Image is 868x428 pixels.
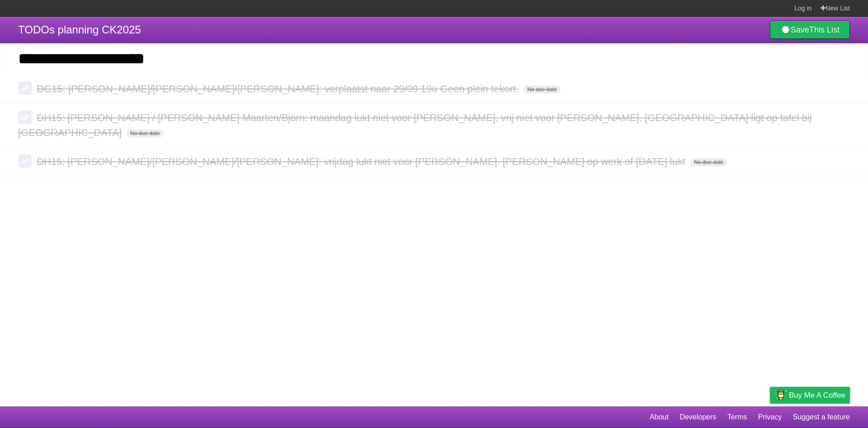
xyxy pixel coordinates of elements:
span: Buy me a coffee [789,387,845,403]
label: Done [18,110,32,124]
span: TODOs planning CK2025 [18,24,141,36]
img: Buy me a coffee [774,387,787,403]
label: Done [18,81,32,95]
span: DG15: [PERSON_NAME]/[PERSON_NAME]/[PERSON_NAME]: verplaatst naar 29/09 19u Geen plein tekort. [37,83,521,94]
label: Done [18,154,32,168]
a: Terms [727,409,747,426]
a: Privacy [758,409,782,426]
span: DH15: [PERSON_NAME]/[PERSON_NAME]/[PERSON_NAME]: vrijdag lukt niet voor [PERSON_NAME]. [PERSON_NA... [37,156,688,167]
a: About [650,409,669,426]
span: No due date [524,85,560,94]
a: Suggest a feature [793,409,850,426]
span: No due date [690,158,727,166]
a: Buy me a coffee [770,387,850,404]
span: No due date [127,129,163,137]
span: DH15: [PERSON_NAME] / [PERSON_NAME] Maarten/Bjorn: maandag lukt niet voor [PERSON_NAME], vrij nie... [18,112,812,138]
a: SaveThis List [770,21,850,39]
b: This List [809,25,840,34]
a: Developers [679,409,716,426]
